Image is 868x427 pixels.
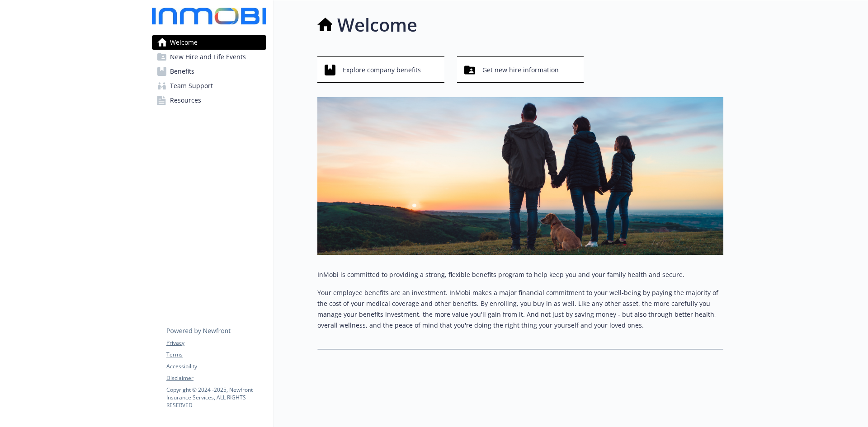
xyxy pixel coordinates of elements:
button: Get new hire information [457,56,584,83]
a: Privacy [166,339,266,347]
span: Team Support [170,79,213,93]
a: Resources [152,93,266,108]
p: Copyright © 2024 - 2025 , Newfront Insurance Services, ALL RIGHTS RESERVED [166,386,266,409]
a: Welcome [152,35,266,50]
p: InMobi is committed to providing a strong, flexible benefits program to help keep you and your fa... [317,269,723,280]
a: Benefits [152,64,266,79]
span: Welcome [170,35,198,50]
img: overview page banner [317,97,723,255]
span: Explore company benefits [343,61,421,79]
span: Benefits [170,64,194,79]
a: Terms [166,351,266,359]
p: Your employee benefits are an investment. InMobi makes a major financial commitment to your well-... [317,287,723,331]
span: Get new hire information [482,61,559,79]
span: Resources [170,93,201,108]
span: New Hire and Life Events [170,50,246,64]
a: New Hire and Life Events [152,50,266,64]
a: Team Support [152,79,266,93]
a: Disclaimer [166,374,266,382]
h1: Welcome [337,11,417,38]
button: Explore company benefits [317,56,444,83]
a: Accessibility [166,362,266,371]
